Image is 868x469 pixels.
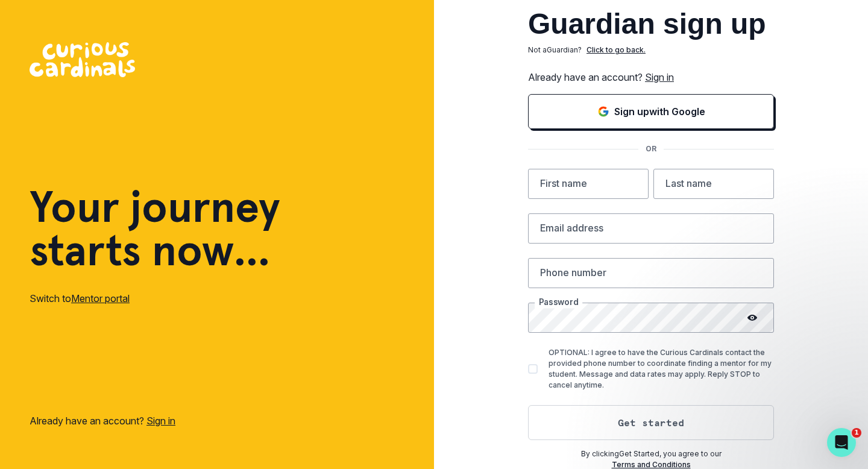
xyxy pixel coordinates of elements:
[528,449,774,459] p: By clicking Get Started , you agree to our
[614,104,705,119] p: Sign up with Google
[30,414,175,428] p: Already have an account?
[627,352,868,436] iframe: Intercom notifications message
[852,428,861,438] span: 1
[587,45,646,55] p: Click to go back.
[638,143,664,154] p: OR
[645,71,674,83] a: Sign in
[528,405,774,440] button: Get started
[549,347,774,391] p: OPTIONAL: I agree to have the Curious Cardinals contact the provided phone number to coordinate f...
[528,70,774,84] p: Already have an account?
[30,185,280,272] h1: Your journey starts now...
[612,460,691,469] a: Terms and Conditions
[71,292,130,304] a: Mentor portal
[528,94,774,129] button: Sign in with Google (GSuite)
[528,45,582,55] p: Not a Guardian ?
[30,42,135,77] img: Curious Cardinals Logo
[528,10,774,39] h2: Guardian sign up
[146,415,175,427] a: Sign in
[827,428,856,457] iframe: Intercom live chat
[30,292,71,304] span: Switch to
